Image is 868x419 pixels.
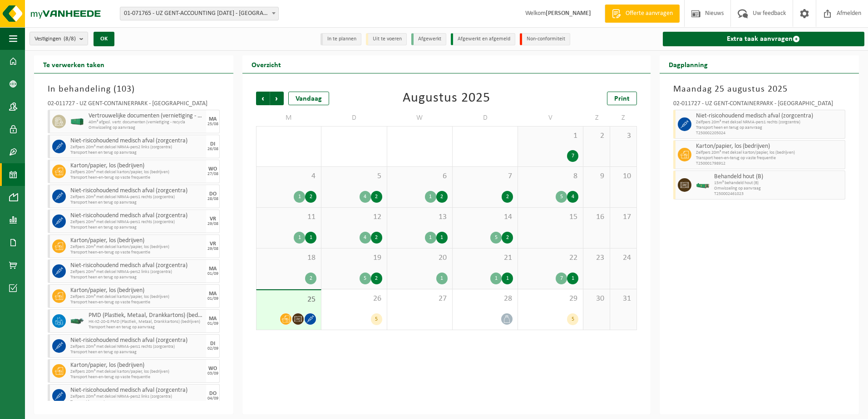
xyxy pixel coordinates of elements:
div: 5 [567,313,578,325]
a: Print [607,92,637,105]
div: 1 [490,273,502,284]
div: 1 [502,273,513,284]
span: Print [614,95,630,102]
span: 24 [615,253,632,263]
div: DO [209,391,217,396]
strong: [PERSON_NAME] [546,10,591,17]
div: 4 [567,191,578,203]
td: Z [583,110,610,126]
span: Transport heen en terug op aanvraag [70,150,204,156]
h2: Dagplanning [660,55,717,73]
div: Vandaag [288,92,329,105]
span: Zelfpers 20m³ met deksel NRMA-pers1 rechts (zorgcentra) [696,120,843,125]
span: Niet-risicohoudend medisch afval (zorgcentra) [70,262,204,269]
div: 2 [371,232,382,244]
span: 20 [392,253,448,263]
span: Zelfpers 20m³ met deksel karton/papier, los (bedrijven) [696,150,843,156]
span: Zelfpers 20m³ met deksel karton/papier, los (bedrijven) [70,170,204,175]
span: Transport heen en terug op aanvraag [696,125,843,131]
div: 1 [436,232,448,244]
span: 15m³ behandeld hout (B) [714,180,843,186]
li: In te plannen [321,33,361,45]
span: PMD (Plastiek, Metaal, Drankkartons) (bedrijven) [89,312,204,319]
div: 29/08 [207,247,218,251]
span: Transport heen en terug op aanvraag [70,200,204,205]
span: 22 [523,253,578,263]
span: 6 [392,171,448,181]
div: 01/09 [207,297,218,301]
span: 5 [326,171,382,181]
span: 30 [588,294,605,304]
div: MA [209,117,217,122]
span: Transport heen-en-terug op vaste frequentie [70,175,204,180]
span: 10 [615,171,632,181]
div: 7 [556,273,567,284]
span: Zelfpers 20m³ met deksel karton/papier, los (bedrijven) [70,294,204,300]
span: Zelfpers 20m³ met deksel karton/papier, los (bedrijven) [70,369,204,375]
div: 27/08 [207,172,218,176]
span: Niet-risicohoudend medisch afval (zorgcentra) [70,137,204,145]
div: 2 [305,273,316,284]
span: Transport heen-en-terug op vaste frequentie [70,300,204,305]
a: Extra taak aanvragen [663,32,864,46]
img: HK-XC-15-GN-00 [696,182,710,189]
span: 4 [261,171,316,181]
span: Vertrouwelijke documenten (vernietiging - recyclage) [89,112,204,120]
div: WO [208,166,217,172]
span: Zelfpers 20m³ met deksel karton/papier, los (bedrijven) [70,244,204,250]
span: Transport heen en terug op aanvraag [70,400,204,405]
div: MA [209,316,217,322]
td: M [256,110,321,126]
td: Z [610,110,637,126]
td: D [453,110,518,126]
h3: Maandag 25 augustus 2025 [673,83,845,96]
span: 8 [523,171,578,181]
h2: Te verwerken taken [34,55,113,73]
h2: Overzicht [242,55,290,73]
div: 2 [305,191,316,203]
span: Niet-risicohoudend medisch afval (zorgcentra) [70,212,204,219]
div: MA [209,266,217,272]
span: 40m³ afgesl. vertr. documenten (vernietiging - recycla [89,120,204,125]
span: 12 [326,212,382,222]
span: Vorige [256,92,270,105]
span: 17 [615,212,632,222]
span: 1 [523,131,578,141]
span: Transport heen en terug op aanvraag [89,325,204,330]
div: DI [210,341,215,346]
div: Augustus 2025 [403,92,490,105]
span: 19 [326,253,382,263]
div: 1 [436,273,448,284]
span: 01-071765 - UZ GENT-ACCOUNTING 0 BC - GENT [120,7,279,20]
div: 03/09 [207,371,218,376]
div: DO [209,191,217,197]
div: 02-011727 - UZ GENT-CONTAINERPARK - [GEOGRAPHIC_DATA] [48,101,220,110]
td: W [387,110,453,126]
span: Transport heen en terug op aanvraag [70,225,204,230]
span: Vestigingen [35,32,76,46]
span: T250001798912 [696,161,843,166]
span: 28 [457,294,513,304]
span: Zelfpers 20m³ met deksel NRMA-pers2 links (zorgcentra) [70,145,204,150]
td: D [321,110,387,126]
div: 02-011727 - UZ GENT-CONTAINERPARK - [GEOGRAPHIC_DATA] [673,101,845,110]
span: Niet-risicohoudend medisch afval (zorgcentra) [70,187,204,195]
div: VR [210,241,216,247]
div: 2 [502,232,513,244]
h3: In behandeling ( ) [48,83,220,96]
span: 29 [523,294,578,304]
div: 1 [294,191,305,203]
span: 16 [588,212,605,222]
td: V [518,110,583,126]
div: 25/08 [207,122,218,127]
span: Niet-risicohoudend medisch afval (zorgcentra) [70,337,204,344]
span: 18 [261,253,316,263]
li: Afgewerkt [411,33,446,45]
div: 2 [436,191,448,203]
li: Non-conformiteit [520,33,570,45]
div: WO [208,366,217,371]
span: Zelfpers 20m³ met deksel NRMA-pers1 rechts (zorgcentra) [70,195,204,200]
img: HK-XZ-20-GN-03 [70,318,84,325]
span: Volgende [270,92,284,105]
span: Karton/papier, los (bedrijven) [70,237,204,244]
